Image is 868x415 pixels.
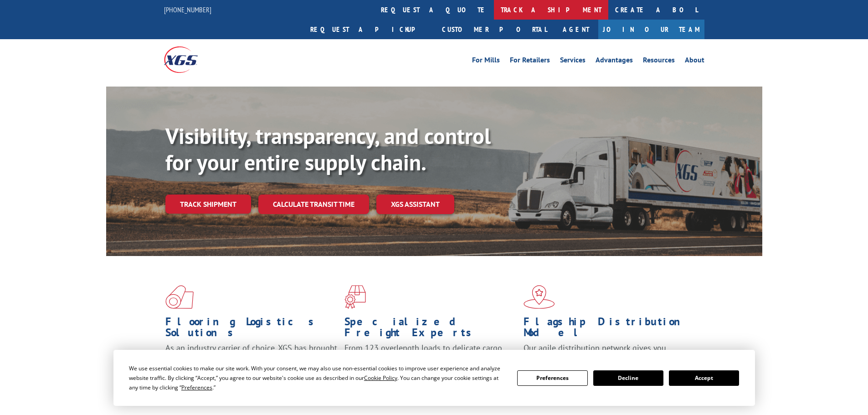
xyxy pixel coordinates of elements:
button: Preferences [517,370,587,386]
span: Cookie Policy [364,374,397,382]
a: Services [560,56,586,67]
a: Customer Portal [435,20,554,39]
a: For Retailers [510,56,550,67]
a: Advantages [596,56,633,67]
div: Cookie Consent Prompt [113,350,755,406]
h1: Flooring Logistics Solutions [165,316,338,343]
span: As an industry carrier of choice, XGS has brought innovation and dedication to flooring logistics... [165,343,337,375]
p: From 123 overlength loads to delicate cargo, our experienced staff knows the best way to move you... [344,343,517,383]
a: About [685,56,704,67]
span: Our agile distribution network gives you nationwide inventory management on demand. [524,343,691,364]
h1: Flagship Distribution Model [524,316,696,343]
b: Visibility, transparency, and control for your entire supply chain. [165,122,491,176]
a: Agent [554,20,598,39]
a: Request a pickup [303,20,435,39]
div: We use essential cookies to make our site work. With your consent, we may also use non-essential ... [129,364,506,392]
img: xgs-icon-flagship-distribution-model-red [524,285,555,309]
a: Track shipment [165,195,251,214]
button: Accept [669,370,739,386]
span: Preferences [181,384,212,391]
a: Calculate transit time [258,195,369,214]
img: xgs-icon-total-supply-chain-intelligence-red [165,285,194,309]
a: XGS ASSISTANT [376,195,454,214]
h1: Specialized Freight Experts [344,316,517,343]
a: [PHONE_NUMBER] [164,5,211,14]
button: Decline [593,370,663,386]
a: Resources [643,56,675,67]
a: Join Our Team [598,20,704,39]
a: For Mills [472,56,500,67]
img: xgs-icon-focused-on-flooring-red [344,285,366,309]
